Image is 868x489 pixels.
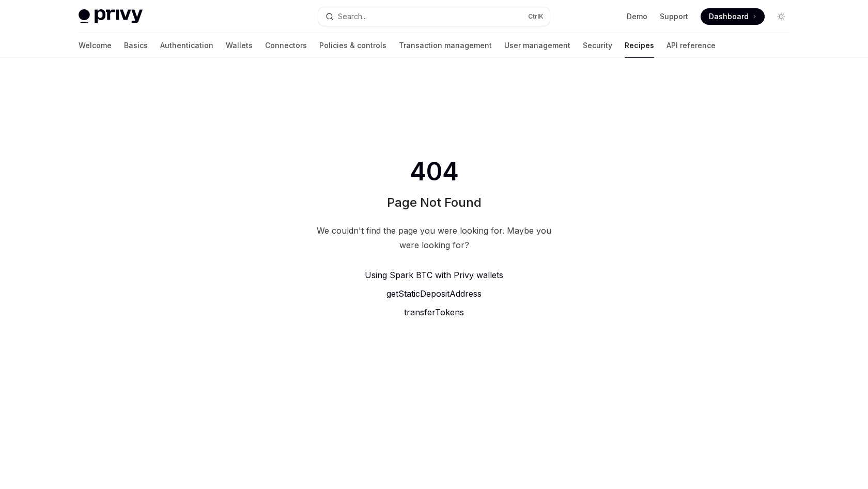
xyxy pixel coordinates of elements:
div: We couldn't find the page you were looking for. Maybe you were looking for? [312,223,556,252]
a: Support [660,11,688,22]
a: Demo [627,11,647,22]
a: Connectors [265,33,307,58]
a: Security [583,33,612,58]
a: transferTokens [312,306,556,318]
a: Basics [124,33,148,58]
span: Using Spark BTC with Privy wallets [365,270,503,280]
a: Transaction management [399,33,492,58]
span: 404 [408,157,461,186]
span: Dashboard [709,11,749,22]
a: getStaticDepositAddress [312,287,556,300]
a: Wallets [226,33,253,58]
span: transferTokens [404,307,464,317]
a: Authentication [160,33,213,58]
div: Search... [338,10,367,23]
span: getStaticDepositAddress [386,288,482,299]
img: light logo [79,9,143,24]
a: User management [504,33,570,58]
a: Recipes [625,33,654,58]
button: Search...CtrlK [318,7,550,26]
button: Toggle dark mode [773,8,789,25]
a: Using Spark BTC with Privy wallets [312,269,556,281]
span: Ctrl K [528,12,544,21]
a: Dashboard [701,8,765,25]
a: API reference [667,33,716,58]
a: Policies & controls [319,33,386,58]
a: Welcome [79,33,112,58]
h1: Page Not Found [387,194,482,211]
